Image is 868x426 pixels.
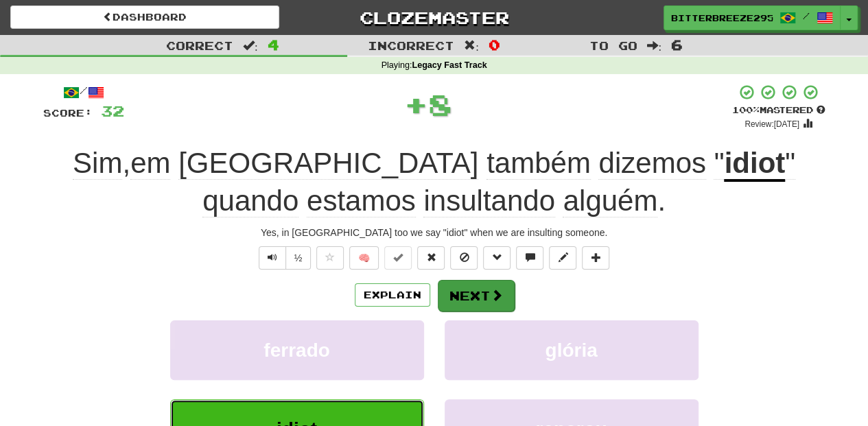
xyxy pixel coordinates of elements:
[732,104,825,117] div: Mastered
[404,84,428,125] span: +
[202,147,795,217] span: .
[671,36,683,53] span: 6
[589,38,637,52] span: To go
[744,119,799,129] small: Review: [DATE]
[73,147,724,180] span: ,
[130,147,170,180] span: em
[43,84,124,101] div: /
[450,246,478,270] button: Ignore sentence (alt+i)
[300,5,569,29] a: Clozemaster
[732,104,760,115] span: 100 %
[483,246,511,270] button: Grammar (alt+g)
[43,107,93,119] span: Score:
[486,147,591,180] span: também
[412,60,486,70] strong: Legacy Fast Track
[355,283,430,307] button: Explain
[202,185,298,217] span: quando
[785,147,795,180] span: "
[285,246,312,270] button: ½
[598,147,705,180] span: dizemos
[256,246,312,270] div: Text-to-speech controls
[268,36,279,53] span: 4
[417,246,445,270] button: Reset to 0% Mastered (alt+r)
[166,38,233,52] span: Correct
[259,246,286,270] button: Play sentence audio (ctl+space)
[563,185,657,217] span: alguém
[646,40,661,51] span: :
[489,36,500,53] span: 0
[384,246,412,270] button: Set this sentence to 100% Mastered (alt+m)
[43,226,825,239] div: Yes, in [GEOGRAPHIC_DATA] too we say "idiot" when we are insulting someone.
[243,40,258,51] span: :
[428,87,452,121] span: 8
[349,246,379,270] button: 🧠
[445,320,699,380] button: glória
[73,147,122,180] span: Sim
[582,246,609,270] button: Add to collection (alt+a)
[545,340,597,361] span: glória
[664,5,841,30] a: BitterBreeze2956 /
[516,246,543,270] button: Discuss sentence (alt+u)
[724,147,785,182] u: idiot
[10,5,279,29] a: Dashboard
[263,340,329,361] span: ferrado
[178,147,478,180] span: [GEOGRAPHIC_DATA]
[316,246,344,270] button: Favorite sentence (alt+f)
[101,102,124,119] span: 32
[714,147,724,180] span: "
[368,38,454,52] span: Incorrect
[438,280,515,311] button: Next
[671,12,773,24] span: BitterBreeze2956
[170,320,424,380] button: ferrado
[307,185,416,217] span: estamos
[549,246,576,270] button: Edit sentence (alt+d)
[803,11,810,21] span: /
[423,185,554,217] span: insultando
[464,40,479,51] span: :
